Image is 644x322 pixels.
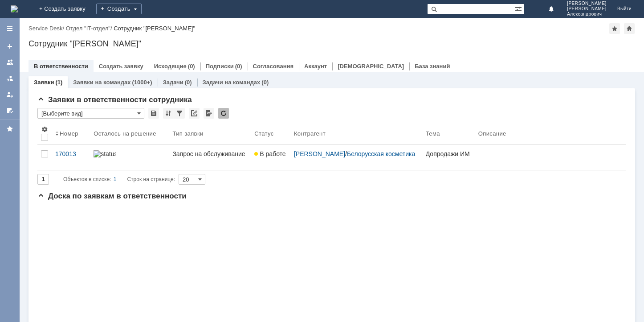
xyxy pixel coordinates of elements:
[52,145,90,170] a: 170013
[55,150,86,157] div: 170013
[185,79,192,86] div: (0)
[94,150,116,157] img: statusbar-100 (1).png
[29,39,635,48] div: Сотрудник "[PERSON_NAME]"
[304,63,327,70] a: Аккаунт
[90,145,169,170] a: statusbar-100 (1).png
[132,79,152,86] div: (1000+)
[261,79,269,86] div: (0)
[96,4,142,14] div: Создать
[114,174,117,185] div: 1
[338,63,404,70] a: [DEMOGRAPHIC_DATA]
[37,95,192,104] span: Заявки в ответственности сотрудника
[254,130,273,137] div: Статус
[3,39,17,54] a: Создать заявку
[34,79,54,86] a: Заявки
[34,63,88,70] a: В ответственности
[41,126,48,133] span: Настройки
[169,122,251,145] th: Тип заявки
[347,150,415,157] a: Белорусская косметика
[60,130,78,137] div: Номер
[148,108,159,119] div: Сохранить вид
[174,108,185,119] div: Фильтрация...
[415,63,450,70] a: База знаний
[169,145,251,170] a: Запрос на обслуживание
[63,174,175,185] i: Строк на странице:
[609,23,620,34] div: Добавить в избранное
[478,130,506,137] div: Описание
[290,122,422,145] th: Контрагент
[422,145,475,170] a: Допродажи ИМ
[294,150,419,157] div: /
[63,176,111,182] span: Объектов в списке:
[515,4,524,12] span: Расширенный поиск
[29,25,63,32] a: Service Desk
[567,6,607,12] span: [PERSON_NAME]
[188,63,195,70] div: (0)
[90,122,169,145] th: Осталось на решение
[66,25,114,32] div: /
[163,108,174,119] div: Сортировка...
[163,79,183,86] a: Задачи
[426,130,440,137] div: Тема
[189,108,200,119] div: Скопировать ссылку на список
[254,150,285,157] span: В работе
[66,25,110,32] a: Отдел "IT-отдел"
[3,103,17,118] a: Мои согласования
[426,150,471,157] div: Допродажи ИМ
[11,5,18,12] img: logo
[11,5,18,12] a: Перейти на домашнюю страницу
[294,130,326,137] div: Контрагент
[172,150,247,157] div: Запрос на обслуживание
[37,192,187,200] span: Доска по заявкам в ответственности
[251,145,290,170] a: В работе
[235,63,242,70] div: (0)
[203,79,261,86] a: Задачи на командах
[422,122,475,145] th: Тема
[251,122,290,145] th: Статус
[204,108,214,119] div: Экспорт списка
[99,63,143,70] a: Создать заявку
[94,130,156,137] div: Осталось на решение
[3,87,17,102] a: Мои заявки
[29,25,66,32] div: /
[624,23,635,34] div: Сделать домашней страницей
[172,130,203,137] div: Тип заявки
[55,79,62,86] div: (1)
[73,79,130,86] a: Заявки на командах
[567,1,607,6] span: [PERSON_NAME]
[3,55,17,70] a: Заявки на командах
[206,63,234,70] a: Подписки
[218,108,229,119] div: Обновлять список
[253,63,294,70] a: Согласования
[3,71,17,86] a: Заявки в моей ответственности
[52,122,90,145] th: Номер
[567,12,607,17] span: Александрович
[294,150,345,157] a: [PERSON_NAME]
[154,63,187,70] a: Исходящие
[114,25,195,32] div: Сотрудник "[PERSON_NAME]"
